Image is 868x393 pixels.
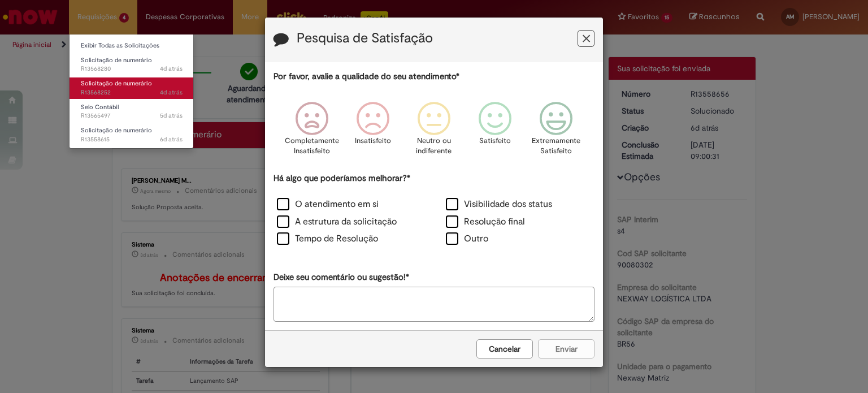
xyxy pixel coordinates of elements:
[446,232,488,245] label: Outro
[466,93,524,171] div: Satisfeito
[277,215,397,228] label: A estrutura da solicitação
[476,339,533,359] button: Cancelar
[355,136,391,146] p: Insatisfeito
[479,136,511,146] p: Satisfeito
[297,31,433,46] label: Pesquisa de Satisfação
[274,271,409,283] label: Deixe seu comentário ou sugestão!*
[70,77,194,98] a: Aberto R13568252 : Solicitação de numerário
[277,232,378,245] label: Tempo de Resolução
[532,136,580,157] p: Extremamente Satisfeito
[160,88,183,97] span: 4d atrás
[81,88,183,97] span: R13568252
[160,88,183,97] time: 25/09/2025 17:30:33
[70,40,194,52] a: Exibir Todas as Solicitações
[160,135,183,144] span: 6d atrás
[70,124,194,145] a: Aberto R13558615 : Solicitação de numerário
[283,93,340,171] div: Completamente Insatisfeito
[81,103,119,111] span: Selo Contábil
[274,172,594,249] div: Há algo que poderíamos melhorar?*
[160,111,183,120] span: 5d atrás
[70,101,194,122] a: Aberto R13565497 : Selo Contábil
[160,64,183,73] time: 25/09/2025 17:35:42
[274,71,459,83] label: Por favor, avalie a qualidade do seu atendimento*
[344,93,402,171] div: Insatisfeito
[446,215,525,228] label: Resolução final
[81,64,183,74] span: R13568280
[81,79,152,88] span: Solicitação de numerário
[69,34,194,149] ul: Requisições
[81,126,152,135] span: Solicitação de numerário
[527,93,585,171] div: Extremamente Satisfeito
[81,135,183,144] span: R13558615
[414,136,454,157] p: Neutro ou indiferente
[277,198,379,211] label: O atendimento em si
[160,135,183,144] time: 23/09/2025 11:33:14
[446,198,552,211] label: Visibilidade dos status
[285,136,339,157] p: Completamente Insatisfeito
[160,64,183,73] span: 4d atrás
[70,54,194,75] a: Aberto R13568280 : Solicitação de numerário
[81,111,183,120] span: R13565497
[405,93,463,171] div: Neutro ou indiferente
[81,56,152,64] span: Solicitação de numerário
[160,111,183,120] time: 25/09/2025 09:46:11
